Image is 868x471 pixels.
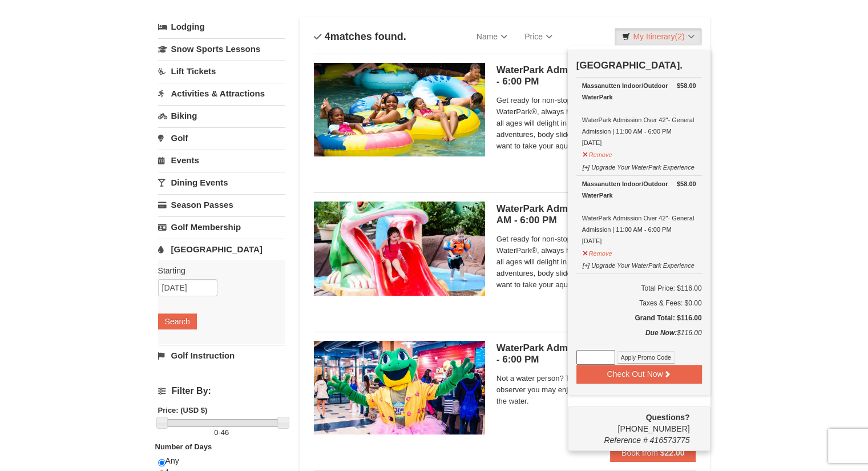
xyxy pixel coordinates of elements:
a: Events [158,150,285,171]
h4: matches found. [314,31,406,42]
span: (2) [675,32,684,41]
a: Lift Tickets [158,61,285,82]
strong: $58.00 [677,178,696,190]
label: Starting [158,265,277,276]
div: Massanutten Indoor/Outdoor WaterPark [582,178,696,201]
button: Apply Promo Code [617,351,675,364]
span: 4 [325,31,330,42]
strong: Questions? [645,413,689,422]
a: Price [516,25,561,48]
span: 46 [221,428,229,437]
strong: Number of Days [155,442,212,451]
button: [+] Upgrade Your WaterPark Experience [582,257,695,271]
span: 0 [214,428,218,437]
h5: WaterPark Admission- Over 42" | 11:00 AM - 6:00 PM [496,65,696,87]
span: [PHONE_NUMBER] [576,412,690,433]
button: Remove [582,146,613,160]
img: 6619917-1586-4b340caa.jpg [314,341,485,434]
span: Book from [621,448,658,457]
img: 6619917-1559-aba4c162.jpg [314,63,485,156]
a: [GEOGRAPHIC_DATA] [158,239,285,260]
button: Book from $22.00 [610,444,696,462]
strong: $22.00 [660,448,685,457]
a: Dining Events [158,172,285,193]
a: Golf Instruction [158,345,285,366]
label: - [158,427,285,438]
span: 416573775 [649,436,689,445]
span: Get ready for non-stop thrills at the Massanutten WaterPark®, always heated to 84° Fahrenheit. Ch... [496,95,696,152]
a: Season Passes [158,194,285,215]
h5: WaterPark Admission- Observer | 11:00 AM - 6:00 PM [496,343,696,365]
button: Check Out Now [576,365,702,383]
span: Get ready for non-stop thrills at the Massanutten WaterPark®, always heated to 84° Fahrenheit. Ch... [496,234,696,291]
a: Golf [158,127,285,148]
img: 6619917-584-7d606bb4.jpg [314,202,485,295]
button: Remove [582,245,613,259]
div: Massanutten Indoor/Outdoor WaterPark [582,80,696,103]
strong: Due Now: [645,329,677,337]
a: Golf Membership [158,216,285,237]
span: Not a water person? Then this ticket is just for you. As an observer you may enjoy the WaterPark ... [496,373,696,407]
strong: $58.00 [677,80,696,91]
span: Reference # [604,436,647,445]
h4: Filter By: [158,386,285,396]
a: My Itinerary(2) [615,28,701,45]
div: $116.00 [576,327,702,350]
button: Search [158,313,197,329]
button: [+] Upgrade Your WaterPark Experience [582,159,695,173]
a: Biking [158,105,285,126]
div: WaterPark Admission Over 42"- General Admission | 11:00 AM - 6:00 PM [DATE] [582,178,696,247]
strong: Price: (USD $) [158,406,208,414]
a: Lodging [158,17,285,37]
h5: Grand Total: $116.00 [576,312,702,324]
a: Snow Sports Lessons [158,38,285,59]
a: Activities & Attractions [158,83,285,104]
h5: WaterPark Admission- Under 42" | 11:00 AM - 6:00 PM [496,203,696,226]
div: WaterPark Admission Over 42"- General Admission | 11:00 AM - 6:00 PM [DATE] [582,80,696,148]
div: Taxes & Fees: $0.00 [576,297,702,309]
a: Name [468,25,516,48]
h6: Total Price: $116.00 [576,283,702,294]
strong: [GEOGRAPHIC_DATA]. [576,60,683,71]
